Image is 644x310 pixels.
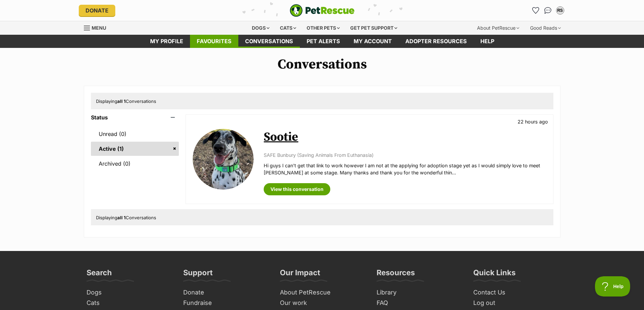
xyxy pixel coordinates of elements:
[290,4,355,17] img: logo-e224e6f780fb5917bec1dbf3a21bbac754714ae5b6737aabdf751b685950b380.svg
[525,21,566,35] div: Good Reads
[96,98,156,104] span: Displaying Conversations
[472,21,524,35] div: About PetRescue
[277,287,367,298] a: About PetRescue
[91,114,179,120] header: Status
[181,298,270,308] a: Fundraise
[264,183,330,195] a: View this conversation
[264,162,546,176] p: Hi guys I can't get that link to work however I am not at the applying for adoption stage yet as ...
[471,298,560,308] a: Log out
[87,268,112,281] h3: Search
[473,268,516,281] h3: Quick Links
[181,287,270,298] a: Donate
[91,142,179,156] a: Active (1)
[264,151,546,159] p: SAFE Bunbury (Saving Animals From Euthanasia)
[92,25,106,31] span: Menu
[247,21,274,35] div: Dogs
[302,21,344,35] div: Other pets
[117,215,126,220] strong: all 1
[193,129,254,190] img: Sootie
[374,287,464,298] a: Library
[84,298,174,308] a: Cats
[555,5,566,16] button: My account
[84,287,174,298] a: Dogs
[543,5,553,16] a: Conversations
[277,298,367,308] a: Our work
[290,4,355,17] a: PetRescue
[96,215,156,220] span: Displaying Conversations
[84,21,111,33] a: Menu
[345,21,402,35] div: Get pet support
[518,118,548,125] p: 22 hours ago
[530,5,566,16] ul: Account quick links
[347,35,399,48] a: My account
[238,35,300,48] a: conversations
[275,21,301,35] div: Cats
[117,98,126,104] strong: all 1
[377,268,415,281] h3: Resources
[264,130,298,145] a: Sootie
[544,7,551,14] img: chat-41dd97257d64d25036548639549fe6c8038ab92f7586957e7f3b1b290dea8141.svg
[91,157,179,171] a: Archived (0)
[474,35,501,48] a: Help
[471,287,560,298] a: Contact Us
[280,268,320,281] h3: Our Impact
[79,5,115,16] a: Donate
[300,35,347,48] a: Pet alerts
[190,35,238,48] a: Favourites
[143,35,190,48] a: My profile
[530,5,541,16] a: Favourites
[557,7,564,14] div: RS
[183,268,213,281] h3: Support
[91,127,179,141] a: Unread (0)
[374,298,464,308] a: FAQ
[595,276,630,297] iframe: Help Scout Beacon - Open
[399,35,474,48] a: Adopter resources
